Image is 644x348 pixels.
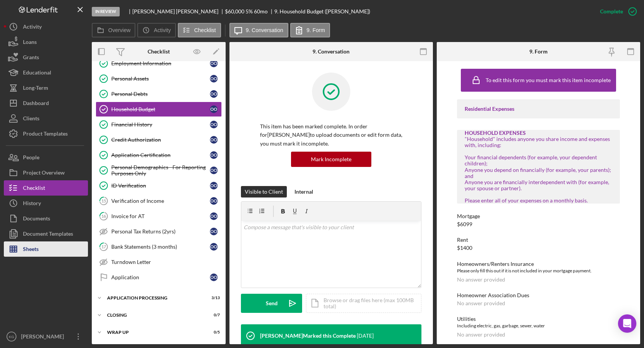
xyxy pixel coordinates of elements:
button: Send [241,294,302,313]
a: Grants [4,50,88,65]
a: Personal Demographics - For Reporting Purposes OnlyOO [96,163,222,178]
div: $6099 [457,221,472,227]
a: ApplicationOO [96,270,222,285]
button: Loans [4,34,88,50]
div: 9. Household Budget ([PERSON_NAME]) [274,8,370,15]
div: Documents [23,211,50,228]
div: No answer provided [457,300,505,306]
button: Checklist [178,23,221,37]
div: Mark Incomplete [311,152,351,167]
div: O O [210,243,218,251]
button: Educational [4,65,88,80]
div: Product Templates [23,126,68,143]
div: Activity [23,19,42,36]
div: O O [210,274,218,281]
a: ID VerificationOO [96,178,222,193]
div: No answer provided [457,332,505,338]
div: [PERSON_NAME] [19,329,69,346]
tspan: 16 [101,214,106,219]
label: Activity [154,27,171,33]
a: People [4,150,88,165]
a: Personal Tax Returns (2yrs)OO [96,224,222,239]
button: Document Templates [4,226,88,241]
div: O O [210,136,218,144]
button: Activity [137,23,176,37]
button: 9. Conversation [229,23,288,37]
div: Sheets [23,241,39,259]
div: Personal Demographics - For Reporting Purposes Only [111,164,210,176]
button: KG[PERSON_NAME] [4,329,88,344]
div: People [23,150,39,167]
tspan: 17 [101,244,106,249]
div: Verification of Income [111,198,210,204]
div: "Household" includes anyone you share income and expenses with, including: Your financial depende... [465,136,612,204]
div: [PERSON_NAME] Marked this Complete [260,333,356,339]
div: Personal Debts [111,91,210,97]
button: History [4,196,88,211]
div: Internal [294,186,313,197]
div: Complete [600,4,623,19]
button: Dashboard [4,95,88,111]
button: Checklist [4,180,88,196]
div: ID Verification [111,183,210,189]
div: Homeowners/Renters Insurance [457,261,620,267]
div: O O [210,60,218,67]
span: $60,000 [225,8,244,15]
div: Household Budget [111,106,210,112]
div: 9. Conversation [312,49,350,55]
div: O O [210,228,218,235]
a: Personal AssetsOO [96,71,222,86]
button: Overview [92,23,135,37]
div: 0 / 5 [206,330,220,335]
div: Personal Assets [111,76,210,82]
a: Credit AuthorizationOO [96,132,222,147]
a: 15Verification of IncomeOO [96,193,222,209]
tspan: 15 [101,198,106,203]
button: Activity [4,19,88,34]
div: Wrap up [107,330,201,335]
div: Financial History [111,121,210,128]
a: Household BudgetOO [96,102,222,117]
div: 0 / 7 [206,313,220,317]
div: Checklist [23,180,45,197]
div: Bank Statements (3 months) [111,244,210,250]
div: Mortgage [457,213,620,219]
div: O O [210,182,218,189]
div: No answer provided [457,277,505,283]
a: Financial HistoryOO [96,117,222,132]
button: Project Overview [4,165,88,180]
p: This item has been marked complete. In order for [PERSON_NAME] to upload documents or edit form d... [260,122,402,148]
div: O O [210,212,218,220]
label: Overview [108,27,130,33]
button: 9. Form [290,23,330,37]
label: 9. Conversation [246,27,283,33]
div: Send [266,294,278,313]
div: Visible to Client [245,186,283,197]
div: 5 % [246,8,253,15]
div: History [23,196,41,213]
div: In Review [92,7,120,16]
button: Mark Incomplete [291,152,371,167]
div: Educational [23,65,51,82]
button: Complete [592,4,640,19]
div: 3 / 13 [206,296,220,300]
time: 2025-10-06 23:24 [357,333,374,339]
button: Documents [4,211,88,226]
div: Grants [23,50,39,67]
button: Clients [4,111,88,126]
button: Product Templates [4,126,88,141]
a: Personal DebtsOO [96,86,222,102]
div: Employment Information [111,60,210,66]
div: Credit Authorization [111,137,210,143]
div: Please only fill this out if it is not included in your mortgage payment. [457,267,620,275]
button: Long-Term [4,80,88,95]
button: Internal [291,186,317,197]
div: Dashboard [23,95,49,113]
div: Closing [107,313,201,317]
text: KG [9,335,14,339]
div: Including electric, gas, garbage, sewer, water [457,322,620,330]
